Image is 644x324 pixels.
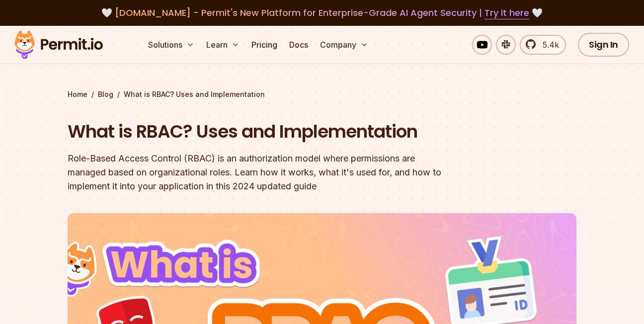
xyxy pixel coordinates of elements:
[316,35,372,55] button: Company
[285,35,312,55] a: Docs
[68,119,449,144] h1: What is RBAC? Uses and Implementation
[98,89,113,99] a: Blog
[520,35,566,55] a: 5.4k
[144,35,198,55] button: Solutions
[202,35,243,55] button: Learn
[24,6,620,20] div: 🤍 🤍
[68,89,576,99] div: / /
[115,6,529,19] span: [DOMAIN_NAME] - Permit's New Platform for Enterprise-Grade AI Agent Security |
[10,28,107,62] img: Permit logo
[68,152,449,193] div: Role-Based Access Control (RBAC) is an authorization model where permissions are managed based on...
[578,33,629,57] a: Sign In
[484,6,529,19] a: Try it here
[68,89,87,99] a: Home
[537,39,559,51] span: 5.4k
[247,35,281,55] a: Pricing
